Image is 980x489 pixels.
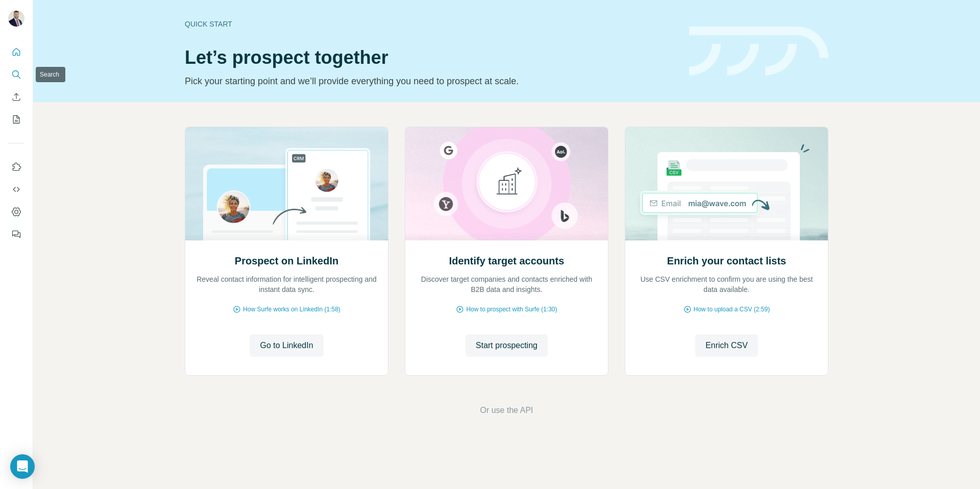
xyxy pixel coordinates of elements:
p: Reveal contact information for intelligent prospecting and instant data sync. [195,274,378,295]
button: Search [8,65,24,84]
button: Use Surfe API [8,180,24,199]
button: Enrich CSV [8,88,24,106]
span: How to upload a CSV (2:59) [694,305,770,314]
span: How to prospect with Surfe (1:30) [466,305,557,314]
img: banner [689,27,828,76]
img: Prospect on LinkedIn [185,127,388,240]
button: Dashboard [8,203,24,221]
button: Quick start [8,43,24,61]
button: Enrich CSV [695,334,758,357]
img: Enrich your contact lists [625,127,828,240]
span: How Surfe works on LinkedIn (1:58) [243,305,340,314]
button: My lists [8,110,24,129]
div: Open Intercom Messenger [10,454,35,479]
p: Pick your starting point and we’ll provide everything you need to prospect at scale. [185,74,677,88]
h2: Identify target accounts [449,254,565,268]
img: Avatar [8,10,24,27]
span: Go to LinkedIn [260,339,313,352]
button: Use Surfe on LinkedIn [8,158,24,176]
h2: Enrich your contact lists [667,254,786,268]
div: Quick start [185,19,677,29]
p: Use CSV enrichment to confirm you are using the best data available. [635,274,818,295]
button: Go to LinkedIn [250,334,323,357]
button: Feedback [8,225,24,243]
img: Identify target accounts [405,127,608,240]
span: Start prospecting [476,339,537,352]
h2: Prospect on LinkedIn [235,254,338,268]
span: Enrich CSV [705,339,748,352]
h1: Let’s prospect together [185,47,677,68]
button: Start prospecting [465,334,548,357]
p: Discover target companies and contacts enriched with B2B data and insights. [415,274,598,295]
button: Or use the API [480,404,533,417]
